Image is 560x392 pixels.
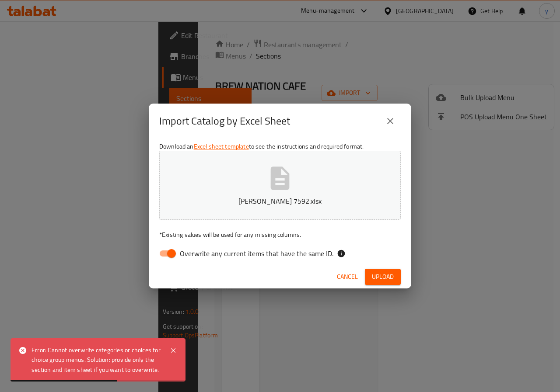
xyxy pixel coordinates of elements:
[173,196,387,206] p: [PERSON_NAME] 7592.xlsx
[159,230,401,239] p: Existing values will be used for any missing columns.
[337,271,358,282] span: Cancel
[380,111,401,132] button: close
[365,269,401,285] button: Upload
[372,271,394,282] span: Upload
[180,248,333,259] span: Overwrite any current items that have the same ID.
[149,139,411,265] div: Download an to see the instructions and required format.
[333,269,361,285] button: Cancel
[31,345,161,375] div: Error: Cannot overwrite categories or choices for choice group menus. Solution: provide only the ...
[337,249,346,258] svg: If the overwrite option isn't selected, then the items that match an existing ID will be ignored ...
[159,114,290,128] h2: Import Catalog by Excel Sheet
[159,151,401,220] button: [PERSON_NAME] 7592.xlsx
[194,141,249,152] a: Excel sheet template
